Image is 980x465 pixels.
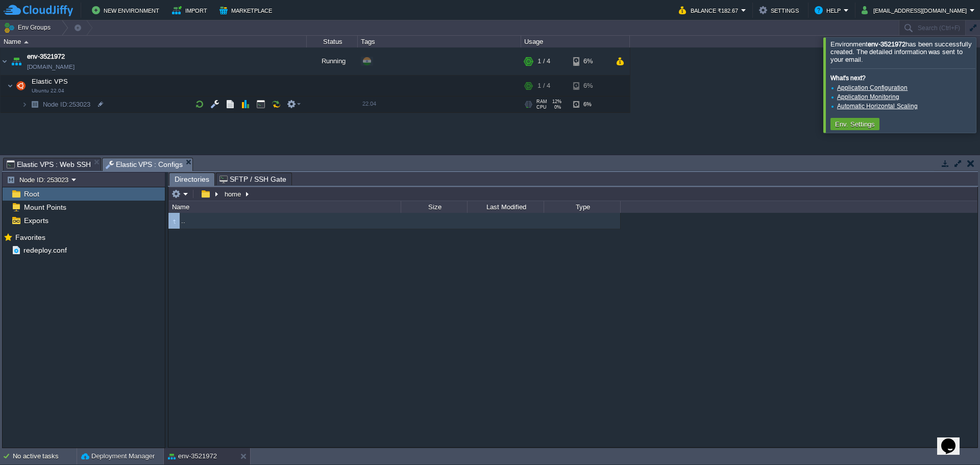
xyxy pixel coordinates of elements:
[837,103,918,110] a: Automatic Horizontal Scaling
[536,105,547,110] span: CPU
[402,201,467,213] div: Size
[13,233,47,242] span: Favorites
[573,96,606,112] div: 6%
[937,424,970,455] iframe: chat widget
[14,76,28,96] img: AMDAwAAAACH5BAEAAAAALAAAAAABAAEAAAICRAEAOw==
[169,201,401,213] div: Name
[307,47,358,75] div: Running
[307,36,357,47] div: Status
[4,4,73,17] img: CloudJiffy
[168,216,180,227] img: AMDAwAAAACH5BAEAAAAALAAAAAABAAEAAAICRAEAOw==
[868,40,905,48] b: env-3521972
[573,47,606,75] div: 6%
[92,4,162,16] button: New Environment
[837,84,908,91] a: Application Configuration
[42,100,92,109] span: 253023
[21,246,68,255] a: redeploy.conf
[43,101,69,108] span: Node ID:
[32,88,64,94] span: Ubuntu 22.04
[22,203,68,212] a: Mount Points
[536,99,547,104] span: RAM
[13,448,77,464] div: No active tasks
[358,36,521,47] div: Tags
[175,173,209,186] span: Directories
[1,47,9,75] img: AMDAwAAAACH5BAEAAAAALAAAAAABAAEAAAICRAEAOw==
[13,233,47,241] a: Favorites
[545,201,620,213] div: Type
[4,20,54,35] button: Env Groups
[830,75,866,82] b: What's next?
[81,451,155,461] button: Deployment Manager
[168,187,977,201] input: Click to enter the path
[551,105,561,110] span: 0%
[837,93,899,101] a: Application Monitoring
[27,52,65,62] a: env-3521972
[1,36,306,47] div: Name
[28,96,42,112] img: AMDAwAAAACH5BAEAAAAALAAAAAABAAEAAAICRAEAOw==
[830,40,972,63] span: Environment has been successfully created. The detailed information was sent to your email.
[106,158,183,171] span: Elastic VPS : Configs
[537,76,550,96] div: 1 / 4
[168,451,217,461] button: env-3521972
[24,41,29,43] img: AMDAwAAAACH5BAEAAAAALAAAAAABAAEAAAICRAEAOw==
[21,96,28,112] img: AMDAwAAAACH5BAEAAAAALAAAAAABAAEAAAICRAEAOw==
[27,62,75,72] a: [DOMAIN_NAME]
[7,175,71,184] button: Node ID: 253023
[22,216,50,225] a: Exports
[522,36,629,47] div: Usage
[22,189,41,199] a: Root
[219,173,286,185] span: SFTP / SSH Gate
[7,76,13,96] img: AMDAwAAAACH5BAEAAAAALAAAAAABAAEAAAICRAEAOw==
[362,101,376,107] span: 22.04
[223,189,243,199] button: home
[862,4,970,16] button: [EMAIL_ADDRESS][DOMAIN_NAME]
[468,201,544,213] div: Last Modified
[42,100,92,109] a: Node ID:253023
[679,4,741,16] button: Balance ₹182.67
[759,4,802,16] button: Settings
[180,216,187,225] a: ..
[7,158,91,170] span: Elastic VPS : Web SSH
[832,119,878,129] button: Env. Settings
[551,99,561,104] span: 12%
[573,76,606,96] div: 6%
[815,4,844,16] button: Help
[172,4,210,16] button: Import
[31,78,69,85] a: Elastic VPSUbuntu 22.04
[219,4,275,16] button: Marketplace
[9,47,23,75] img: AMDAwAAAACH5BAEAAAAALAAAAAABAAEAAAICRAEAOw==
[537,47,550,75] div: 1 / 4
[31,77,69,86] span: Elastic VPS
